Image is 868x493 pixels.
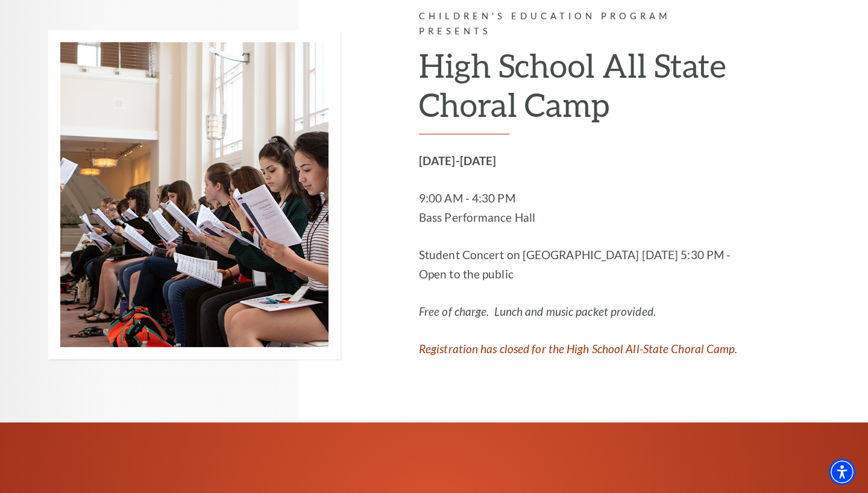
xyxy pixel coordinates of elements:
[48,30,341,359] img: Children's Education Program Presents
[829,459,855,485] div: Accessibility Menu
[419,304,656,318] em: Free of charge. Lunch and music packet provided.
[419,154,496,168] strong: [DATE]-[DATE]
[419,46,741,134] h2: High School All State Choral Camp
[419,189,741,227] p: 9:00 AM - 4:30 PM Bass Performance Hall
[419,342,738,356] em: Registration has closed for the High School All-State Choral Camp.
[419,9,741,39] p: Children's Education Program Presents
[419,245,741,284] p: Student Concert on [GEOGRAPHIC_DATA] [DATE] 5:30 PM - Open to the public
